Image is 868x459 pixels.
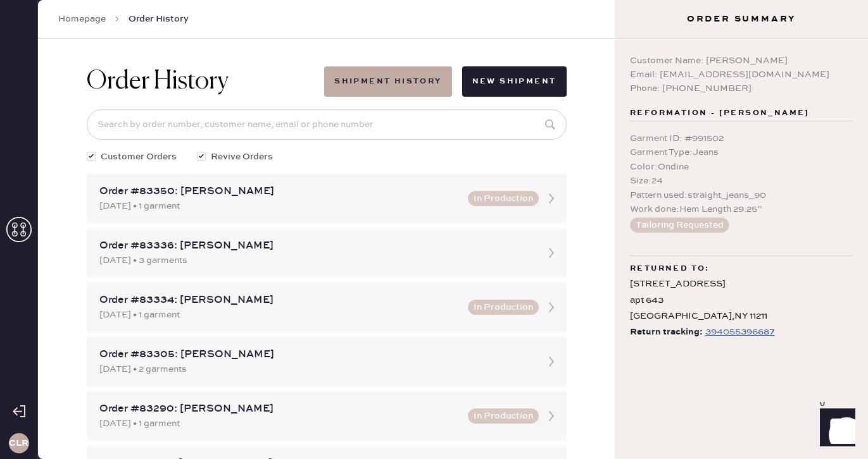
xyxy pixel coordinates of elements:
button: New Shipment [462,66,567,97]
h3: Order Summary [615,13,868,25]
h3: CLR [9,439,28,448]
span: Order History [129,13,189,25]
button: In Production [468,408,539,424]
div: Garment ID : # 991502 [630,132,853,145]
button: Tailoring Requested [630,217,729,233]
div: Size : 24 [630,174,853,188]
button: Shipment History [324,66,451,97]
div: Work done : Hem Length 29.25” [630,202,853,216]
div: https://www.fedex.com/apps/fedextrack/?tracknumbers=394055396687&cntry_code=US [705,324,774,340]
td: 1013699 [41,230,134,247]
img: logo [414,15,452,53]
div: Order #83334: [PERSON_NAME] [99,293,460,308]
span: Reformation - [PERSON_NAME] [630,106,810,121]
td: Pants - Reformation - Vida Low Rise Pant Pitch Black - Size: 4 [134,230,774,247]
th: QTY [774,214,825,230]
span: Return tracking: [630,324,703,340]
div: Orders In Shipment : [41,426,825,441]
button: In Production [468,191,539,206]
iframe: Front Chat [808,402,862,456]
span: Returned to: [630,261,710,276]
div: Order #83305: [PERSON_NAME] [99,347,531,362]
div: Order #83336: [PERSON_NAME] [99,238,531,254]
div: Shipment #108569 [41,377,825,392]
div: # 88071 Mia [PERSON_NAME] [EMAIL_ADDRESS][DOMAIN_NAME] [41,149,825,195]
div: Color : Ondine [630,160,853,174]
h1: Order History [87,66,229,97]
img: logo [414,292,452,330]
button: In Production [468,300,539,315]
span: Customer Orders [101,150,177,164]
a: Homepage [58,13,106,25]
div: Order #83290: [PERSON_NAME] [99,401,460,417]
input: Search by order number, customer name, email or phone number [87,109,567,140]
span: Revive Orders [211,150,273,164]
div: Order #83350: [PERSON_NAME] [99,184,460,199]
div: [STREET_ADDRESS] apt 643 [GEOGRAPHIC_DATA] , NY 11211 [630,276,853,324]
div: Garment Type : Jeans [630,145,853,159]
img: Logo [386,250,480,260]
th: ID [41,214,134,230]
div: Packing slip [41,85,825,100]
div: [DATE] • 3 garments [99,254,531,267]
th: Description [134,214,774,230]
td: 1 [774,230,825,247]
div: Pattern used : straight_jeans_90 [630,188,853,202]
div: [DATE] • 2 garments [99,362,531,376]
div: Shipment Summary [41,362,825,377]
div: Phone: [PHONE_NUMBER] [630,82,853,95]
div: Order # 83470 [41,100,825,115]
div: Customer information [41,134,825,149]
div: [DATE] • 1 garment [99,417,460,431]
div: [DATE] • 1 garment [99,199,460,213]
div: Email: [EMAIL_ADDRESS][DOMAIN_NAME] [630,68,853,82]
div: Customer Name: [PERSON_NAME] [630,54,853,68]
div: [DATE] • 1 garment [99,308,460,322]
div: Reformation Customer Love [41,392,825,407]
a: 394055396687 [703,324,774,340]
